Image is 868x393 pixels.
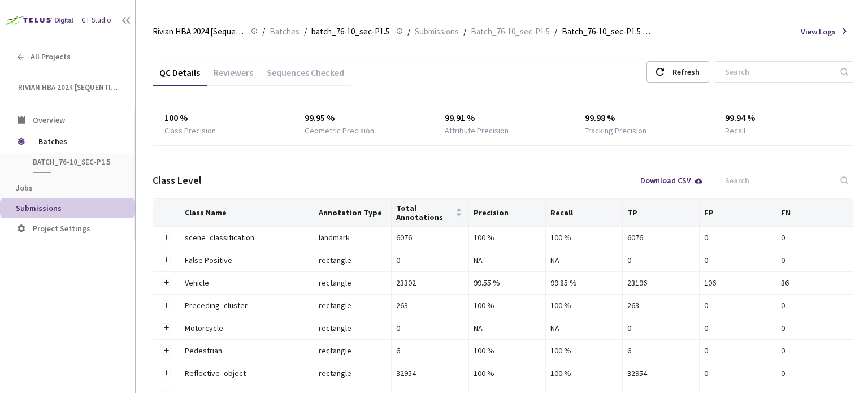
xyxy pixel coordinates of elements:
div: 0 [704,231,771,244]
div: 0 [704,299,771,312]
div: 0 [704,322,771,334]
span: Rivian HBA 2024 [Sequential] [18,83,119,92]
div: landmark [319,231,387,244]
th: TP [623,199,700,227]
div: False Positive [185,254,309,266]
div: Preceding_cluster [185,299,309,312]
button: Expand row [162,369,171,378]
div: 0 [704,254,771,266]
span: Submissions [16,203,62,213]
button: Expand row [162,256,171,265]
span: Batch_76-10_sec-P1.5 QC - [DATE] [562,25,653,38]
div: 99.95 % [305,111,422,125]
li: / [304,25,307,38]
th: Recall [546,199,623,227]
div: Tracking Precision [585,125,646,136]
div: 100 % [474,299,541,312]
div: NA [474,322,541,334]
div: 0 [781,299,848,312]
div: 100 % [474,231,541,244]
span: Total Annotations [396,204,453,222]
div: 0 [781,367,848,379]
div: rectangle [319,344,387,357]
span: batch_76-10_sec-P1.5 [311,25,389,38]
button: Expand row [162,346,171,355]
div: 100 % [550,231,618,244]
div: 106 [704,277,771,289]
div: 100 % [474,344,541,357]
div: 0 [396,322,464,334]
div: 263 [627,299,695,312]
div: rectangle [319,277,387,289]
div: 0 [704,344,771,357]
div: scene_classification [185,231,309,244]
a: Submissions [413,25,461,37]
div: GT Studio [81,15,111,26]
span: Jobs [16,183,33,193]
div: Sequences Checked [260,67,351,86]
div: 100 % [474,367,541,379]
input: Search [718,170,839,191]
span: Overview [33,115,65,125]
div: 6076 [396,231,464,244]
div: Refresh [672,62,700,82]
th: FN [776,199,853,227]
div: 6076 [627,231,695,244]
div: Class Precision [164,125,216,136]
div: rectangle [319,367,387,379]
a: Batches [267,25,302,37]
div: Pedestrian [185,344,309,357]
div: Download CSV [640,176,704,184]
div: 263 [396,299,464,312]
div: 32954 [627,367,695,379]
span: Submissions [415,25,459,38]
div: Recall [725,125,745,136]
div: 32954 [396,367,464,379]
li: / [554,25,557,38]
span: Batches [38,130,116,153]
div: 99.85 % [550,277,618,289]
div: Vehicle [185,277,309,289]
div: 23302 [396,277,464,289]
div: Attribute Precision [445,125,509,136]
div: NA [474,254,541,266]
input: Search [718,62,839,82]
div: 6 [627,344,695,357]
span: batch_76-10_sec-P1.5 [33,157,116,167]
div: 100 % [550,299,618,312]
span: Batch_76-10_sec-P1.5 [471,25,550,38]
div: 100 % [164,111,281,125]
div: 0 [704,367,771,379]
button: Expand row [162,233,171,242]
button: Expand row [162,301,171,310]
span: Batches [270,25,300,38]
div: 0 [781,254,848,266]
div: NA [550,254,618,266]
div: 0 [781,231,848,244]
div: 99.98 % [585,111,702,125]
div: NA [550,322,618,334]
span: Project Settings [33,223,90,234]
button: Expand row [162,278,171,287]
div: 0 [781,322,848,334]
button: Expand row [162,323,171,332]
li: / [463,25,466,38]
div: rectangle [319,322,387,334]
div: Geometric Precision [305,125,374,136]
a: Batch_76-10_sec-P1.5 [468,25,552,37]
th: FP [700,199,776,227]
th: Class Name [180,199,314,227]
div: Class Level [153,173,202,188]
div: rectangle [319,254,387,266]
div: 99.55 % [474,277,541,289]
th: Precision [469,199,546,227]
div: Reflective_object [185,367,309,379]
li: / [262,25,265,38]
div: 0 [396,254,464,266]
th: Annotation Type [314,199,392,227]
div: 99.91 % [445,111,562,125]
div: 0 [781,344,848,357]
div: 36 [781,277,848,289]
div: QC Details [153,67,207,86]
div: Reviewers [207,67,260,86]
